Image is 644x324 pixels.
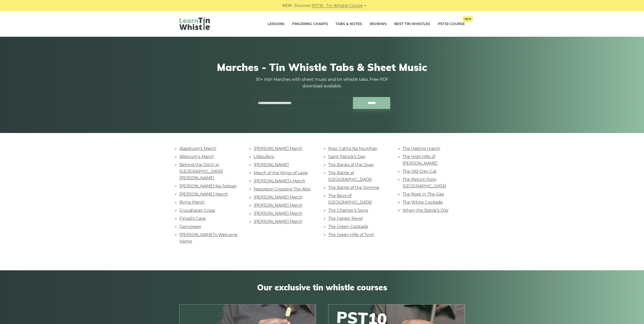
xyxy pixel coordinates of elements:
p: 30+ Irish Marches with sheet music and tin whistle tabs. Free PDF download available. [254,76,390,89]
a: The Old Grey Cat [403,169,437,174]
a: Crucaharan Cross [179,208,215,213]
a: [PERSON_NAME]’s Welcome Home [179,232,238,244]
a: Fingal’s Cave [179,216,206,221]
a: PST10 CourseNew [438,18,465,30]
img: LearnTinWhistle.com [179,17,210,30]
a: The White Cockade [403,200,443,205]
span: Our exclusive tin whistle courses [179,282,465,292]
a: Best Tin Whistles [394,18,430,30]
a: Lillibullero [254,154,274,159]
a: Behind the Ditch in [GEOGRAPHIC_DATA] [PERSON_NAME] [179,162,223,180]
span: New [463,16,473,22]
a: [PERSON_NAME] March [254,203,302,208]
a: The Chanter’s Song [328,208,368,213]
a: Alasdruim’s March [179,146,216,151]
a: Allistrum’s March [179,154,214,159]
a: Rosc Catha Na Mumhan [328,146,378,151]
a: Lessons [267,18,284,30]
a: Byrns March [179,200,205,205]
a: Fingering Charts [292,18,328,30]
a: The Banks of the Quay [328,162,374,167]
a: [PERSON_NAME]’s March [254,179,305,183]
a: The Battle of the Somme [328,185,379,190]
a: The Boys of [GEOGRAPHIC_DATA] [328,193,372,205]
a: Saint Patrick’s Day [328,154,365,159]
a: The Halting march [403,146,440,151]
a: The Battle of [GEOGRAPHIC_DATA] [328,170,372,182]
a: Napoleon Crossing The Alps [254,187,310,192]
a: [PERSON_NAME] March [179,192,228,197]
a: The Return from [GEOGRAPHIC_DATA] [403,177,446,188]
a: The Rose In The Gap [403,192,444,197]
a: [PERSON_NAME] March [254,146,302,151]
a: Garryowen [179,224,201,229]
a: Tabs & Notes [336,18,362,30]
a: [PERSON_NAME] March [254,211,302,216]
a: Reviews [370,18,387,30]
a: [PERSON_NAME] March [254,219,302,224]
a: The High Hills of [PERSON_NAME] [403,154,438,166]
a: March of the Kings of Laois [254,170,308,175]
h1: Marches - Tin Whistle Tabs & Sheet Music [179,61,465,73]
a: [PERSON_NAME] [254,162,289,167]
a: The Fairies’ Revel [328,216,363,221]
a: [PERSON_NAME] Na Toitean [179,184,237,188]
a: [PERSON_NAME] March [254,195,302,200]
a: When the Battle’s O’er [403,208,449,213]
a: The Green Cockade [328,224,368,229]
a: The Green Hills of Tyrol [328,232,374,237]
